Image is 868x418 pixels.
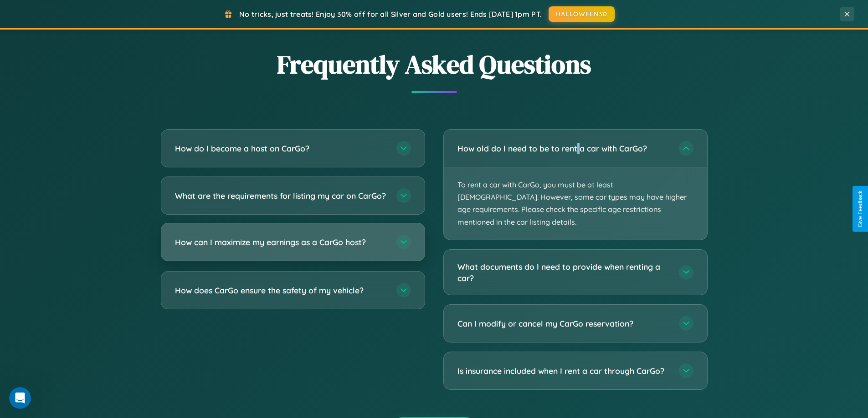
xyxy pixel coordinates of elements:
[175,190,387,201] h3: What are the requirements for listing my car on CarGo?
[239,10,542,19] span: No tricks, just treats! Enjoy 30% off for all Silver and Gold users! Ends [DATE] 1pm PT.
[549,6,615,22] button: HALLOWEEN30
[444,167,707,240] p: To rent a car with CarGo, you must be at least [DEMOGRAPHIC_DATA]. However, some car types may ha...
[457,365,670,377] h3: Is insurance included when I rent a car through CarGo?
[175,285,387,296] h3: How does CarGo ensure the safety of my vehicle?
[457,318,670,329] h3: Can I modify or cancel my CarGo reservation?
[457,261,670,283] h3: What documents do I need to provide when renting a car?
[175,237,387,248] h3: How can I maximize my earnings as a CarGo host?
[9,387,31,409] iframe: Intercom live chat
[175,143,387,154] h3: How do I become a host on CarGo?
[857,191,863,227] div: Give Feedback
[457,143,670,154] h3: How old do I need to be to rent a car with CarGo?
[161,47,708,82] h2: Frequently Asked Questions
